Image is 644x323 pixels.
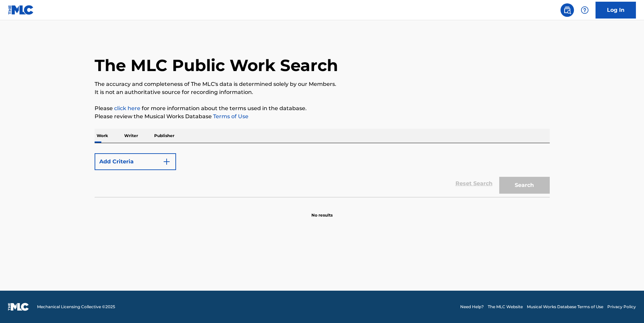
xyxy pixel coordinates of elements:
[596,2,636,19] a: Log In
[95,80,550,88] p: The accuracy and completeness of The MLC's data is determined solely by our Members.
[95,150,550,197] form: Search Form
[95,88,550,96] p: It is not an authoritative source for recording information.
[152,129,176,143] p: Publisher
[95,129,110,143] p: Work
[95,153,176,170] button: Add Criteria
[114,105,140,111] a: click here
[95,112,550,121] p: Please review the Musical Works Database
[122,129,140,143] p: Writer
[212,113,248,120] a: Terms of Use
[563,6,571,14] img: search
[163,158,171,166] img: 9d2ae6d4665cec9f34b9.svg
[488,304,523,310] a: The MLC Website
[561,3,574,17] a: Public Search
[95,104,550,112] p: Please for more information about the terms used in the database.
[311,204,333,218] p: No results
[8,5,34,15] img: MLC Logo
[578,3,591,17] div: Help
[8,303,29,311] img: logo
[460,304,484,310] a: Need Help?
[581,6,589,14] img: help
[527,304,603,310] a: Musical Works Database Terms of Use
[37,304,115,310] span: Mechanical Licensing Collective © 2025
[607,304,636,310] a: Privacy Policy
[95,55,338,75] h1: The MLC Public Work Search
